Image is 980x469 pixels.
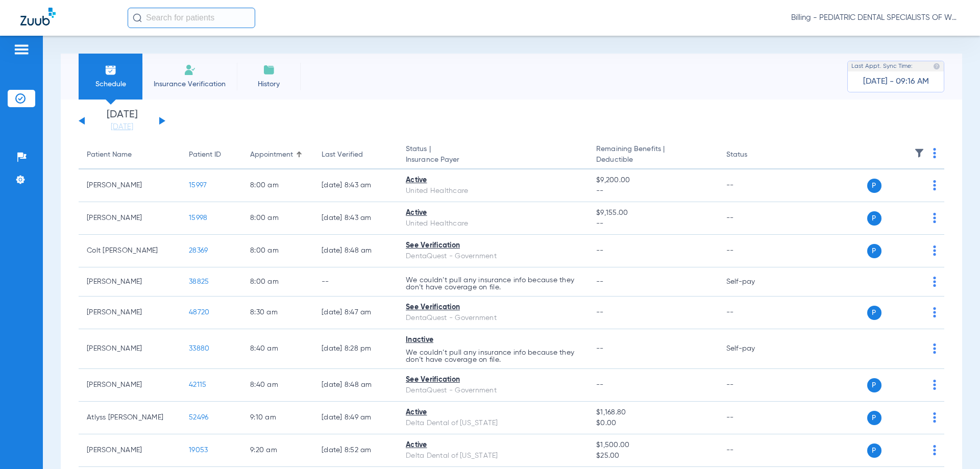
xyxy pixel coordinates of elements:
img: group-dot-blue.svg [933,148,936,158]
li: [DATE] [91,110,153,132]
span: $9,155.00 [596,208,709,218]
a: [DATE] [91,122,153,132]
img: group-dot-blue.svg [933,277,936,287]
img: Schedule [105,64,117,76]
span: -- [596,381,604,388]
span: P [867,211,881,226]
td: Atlyss [PERSON_NAME] [79,402,181,434]
td: [DATE] 8:52 AM [313,434,398,467]
div: Last Verified [322,150,389,160]
td: [PERSON_NAME] [79,297,181,329]
td: [DATE] 8:47 AM [313,297,398,329]
td: [PERSON_NAME] [79,202,181,235]
img: group-dot-blue.svg [933,307,936,317]
td: [PERSON_NAME] [79,169,181,202]
img: group-dot-blue.svg [933,380,936,390]
div: Last Verified [322,150,363,160]
td: [DATE] 8:48 AM [313,235,398,267]
td: 8:30 AM [242,297,313,329]
span: Last Appt. Sync Time: [851,61,913,71]
td: 8:40 AM [242,329,313,369]
span: Insurance Verification [150,79,229,89]
span: P [867,443,881,458]
div: Appointment [250,150,293,160]
td: [PERSON_NAME] [79,267,181,297]
span: P [867,411,881,425]
span: P [867,179,881,193]
div: See Verification [406,302,580,313]
td: [DATE] 8:43 AM [313,202,398,235]
img: group-dot-blue.svg [933,412,936,423]
iframe: Chat Widget [929,420,980,469]
img: hamburger-icon [13,43,30,56]
span: 33880 [189,345,209,352]
img: group-dot-blue.svg [933,245,936,256]
td: -- [718,434,787,467]
th: Status [718,141,787,169]
th: Remaining Benefits | [588,141,718,169]
span: [DATE] - 09:16 AM [863,77,929,87]
div: Active [406,208,580,218]
div: DentaQuest - Government [406,251,580,262]
div: Inactive [406,335,580,345]
td: Self-pay [718,267,787,297]
img: Manual Insurance Verification [184,64,196,76]
td: [DATE] 8:48 AM [313,369,398,402]
div: Active [406,407,580,418]
span: $1,168.80 [596,407,709,418]
div: See Verification [406,240,580,251]
img: Search Icon [133,13,142,22]
span: Deductible [596,155,709,165]
img: History [263,64,275,76]
span: -- [596,247,604,254]
th: Status | [398,141,588,169]
span: Schedule [86,79,135,89]
td: Self-pay [718,329,787,369]
span: $25.00 [596,451,709,461]
input: Search for patients [128,8,255,28]
div: Patient ID [189,150,221,160]
span: 19053 [189,447,208,454]
p: We couldn’t pull any insurance info because they don’t have coverage on file. [406,349,580,363]
div: Patient ID [189,150,234,160]
span: -- [596,345,604,352]
span: P [867,244,881,258]
span: P [867,306,881,320]
span: -- [596,218,709,229]
td: -- [718,402,787,434]
img: group-dot-blue.svg [933,180,936,190]
td: -- [718,369,787,402]
td: -- [313,267,398,297]
td: 8:40 AM [242,369,313,402]
td: 9:10 AM [242,402,313,434]
td: [PERSON_NAME] [79,434,181,467]
div: See Verification [406,375,580,385]
span: 15998 [189,214,207,221]
div: Active [406,440,580,451]
td: 9:20 AM [242,434,313,467]
div: United Healthcare [406,218,580,229]
div: DentaQuest - Government [406,385,580,396]
img: last sync help info [933,63,940,70]
td: 8:00 AM [242,267,313,297]
span: -- [596,309,604,316]
span: P [867,378,881,392]
td: [DATE] 8:49 AM [313,402,398,434]
div: Delta Dental of [US_STATE] [406,451,580,461]
span: Insurance Payer [406,155,580,165]
div: Patient Name [87,150,173,160]
span: -- [596,278,604,285]
div: Appointment [250,150,305,160]
span: Billing - PEDIATRIC DENTAL SPECIALISTS OF WESTERN [US_STATE] [791,13,960,23]
div: Active [406,175,580,186]
td: [DATE] 8:28 PM [313,329,398,369]
div: United Healthcare [406,186,580,196]
span: History [244,79,293,89]
span: 48720 [189,309,209,316]
img: group-dot-blue.svg [933,213,936,223]
td: -- [718,202,787,235]
img: Zuub Logo [20,8,56,26]
span: 38825 [189,278,209,285]
td: [DATE] 8:43 AM [313,169,398,202]
td: -- [718,297,787,329]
